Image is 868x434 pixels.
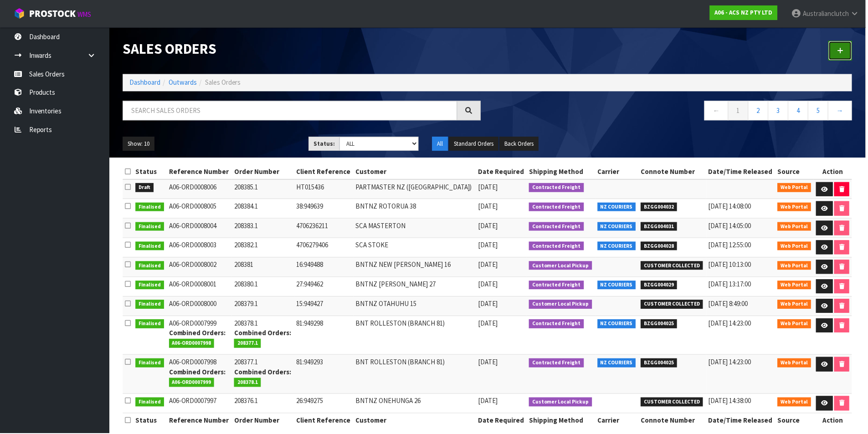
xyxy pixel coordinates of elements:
[717,9,775,16] strong: A06 - ACS NZ PTY LTD
[708,165,778,179] th: Date/Time Released
[136,223,164,232] span: Finalised
[136,262,164,271] span: Finalised
[780,320,813,329] span: Web Portal
[642,359,679,368] span: BZGG004025
[710,202,753,211] span: [DATE] 14:08:00
[710,222,753,230] span: [DATE] 14:05:00
[530,223,586,232] span: Contracted Freight
[136,242,164,251] span: Finalised
[167,297,233,317] td: A06-ORD0008000
[354,180,477,199] td: PARTMASTER NZ ([GEOGRAPHIC_DATA])
[295,199,354,219] td: 38:949639
[354,277,477,297] td: BNTNZ [PERSON_NAME] 27
[235,340,262,349] span: 208377.1
[816,165,854,179] th: Action
[136,398,164,408] span: Finalised
[134,414,167,429] th: Status
[123,41,482,57] h1: Sales Orders
[169,379,215,388] span: A06-ORD0007999
[599,242,638,251] span: NZ COURIERS
[479,320,499,328] span: [DATE]
[136,301,164,310] span: Finalised
[232,277,295,297] td: 208380.1
[295,238,354,258] td: 4706279406
[496,101,855,123] nav: Page navigation
[530,301,594,310] span: Customer Local Pickup
[479,358,499,367] span: [DATE]
[790,101,811,121] a: 4
[642,242,679,251] span: BZGG004028
[642,223,679,232] span: BZGG004031
[599,281,638,291] span: NZ COURIERS
[479,398,499,406] span: [DATE]
[479,300,499,309] span: [DATE]
[169,368,226,377] strong: Combined Orders:
[354,395,477,414] td: BNTNZ ONEHUNGA 26
[479,261,499,270] span: [DATE]
[295,219,354,239] td: 4706236211
[642,320,679,329] span: BZGG004025
[479,202,499,211] span: [DATE]
[134,165,167,179] th: Status
[708,414,778,429] th: Date/Time Released
[777,414,816,429] th: Source
[730,101,750,121] a: 1
[530,184,586,193] span: Contracted Freight
[205,78,241,87] span: Sales Orders
[232,317,295,356] td: 208378.1
[130,78,161,87] a: Dashboard
[777,165,816,179] th: Source
[597,165,641,179] th: Carrier
[295,414,354,429] th: Client Reference
[295,258,354,277] td: 16:949488
[501,137,540,152] button: Back Orders
[710,358,753,367] span: [DATE] 14:23:00
[805,9,851,18] span: Australianclutch
[710,320,753,328] span: [DATE] 14:23:00
[530,242,586,251] span: Contracted Freight
[599,203,638,212] span: NZ COURIERS
[295,356,354,395] td: 81:949293
[810,101,831,121] a: 5
[295,165,354,179] th: Client Reference
[295,395,354,414] td: 26:949275
[433,137,449,152] button: All
[354,199,477,219] td: BNTNZ ROTORUA 38
[169,329,226,338] strong: Combined Orders:
[780,242,813,251] span: Web Portal
[354,219,477,239] td: SCA MASTERTON
[642,262,705,271] span: CUSTOMER COLLECTED
[750,101,770,121] a: 2
[477,414,528,429] th: Date Required
[167,277,233,297] td: A06-ORD0008001
[479,222,499,230] span: [DATE]
[169,78,197,87] a: Outwards
[780,203,813,212] span: Web Portal
[136,281,164,291] span: Finalised
[780,281,813,291] span: Web Portal
[780,262,813,271] span: Web Portal
[235,379,262,388] span: 208378.1
[354,165,477,179] th: Customer
[167,238,233,258] td: A06-ORD0008003
[710,241,753,250] span: [DATE] 12:55:00
[235,329,292,338] strong: Combined Orders:
[167,317,233,356] td: A06-ORD0007999
[642,398,705,408] span: CUSTOMER COLLECTED
[235,368,292,377] strong: Combined Orders:
[295,277,354,297] td: 27:949462
[642,203,679,212] span: BZGG004032
[530,262,594,271] span: Customer Local Pickup
[29,8,76,20] span: ProStock
[780,301,813,310] span: Web Portal
[710,261,753,270] span: [DATE] 10:13:00
[232,356,295,395] td: 208377.1
[530,203,586,212] span: Contracted Freight
[123,101,458,121] input: Search sales orders
[479,183,499,192] span: [DATE]
[706,101,730,121] a: ←
[780,184,813,193] span: Web Portal
[530,320,586,329] span: Contracted Freight
[136,184,154,193] span: Draft
[167,219,233,239] td: A06-ORD0008004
